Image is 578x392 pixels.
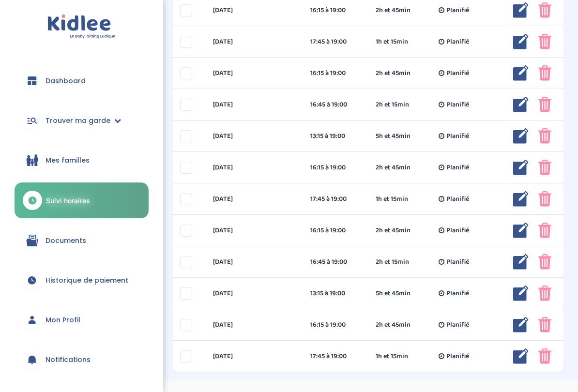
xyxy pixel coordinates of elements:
[376,257,409,267] span: 2h et 15min
[206,37,304,47] div: [DATE]
[513,34,529,49] img: modifier_bleu.png
[376,320,411,330] span: 2h et 45min
[446,194,469,204] span: Planifié
[376,5,411,15] span: 2h et 45min
[513,348,529,364] img: modifier_bleu.png
[310,131,361,141] div: 13:15 à 19:00
[446,37,469,47] span: Planifié
[46,116,110,126] span: Trouver ma garde
[538,97,551,112] img: poubelle_rose.png
[538,223,551,238] img: poubelle_rose.png
[310,257,361,267] div: 16:45 à 19:00
[206,320,304,330] div: [DATE]
[446,68,469,78] span: Planifié
[46,315,80,325] span: Mon Profil
[446,257,469,267] span: Planifié
[46,355,91,365] span: Notifications
[376,100,409,110] span: 2h et 15min
[47,15,116,39] img: logo.svg
[206,257,304,267] div: [DATE]
[513,191,529,207] img: modifier_bleu.png
[206,163,304,173] div: [DATE]
[538,286,551,301] img: poubelle_rose.png
[310,226,361,236] div: 16:15 à 19:00
[538,160,551,175] img: poubelle_rose.png
[376,68,411,78] span: 2h et 45min
[310,5,361,15] div: 16:15 à 19:00
[206,288,304,299] div: [DATE]
[513,317,529,332] img: modifier_bleu.png
[46,196,90,206] span: Suivi horaires
[206,131,304,141] div: [DATE]
[46,155,90,166] span: Mes familles
[310,68,361,78] div: 16:15 à 19:00
[310,320,361,330] div: 16:15 à 19:00
[513,223,529,238] img: modifier_bleu.png
[376,194,408,204] span: 1h et 15min
[15,342,149,377] a: Notifications
[310,194,361,204] div: 17:45 à 19:00
[376,351,408,362] span: 1h et 15min
[513,128,529,144] img: modifier_bleu.png
[538,2,551,18] img: poubelle_rose.png
[206,68,304,78] div: [DATE]
[310,351,361,362] div: 17:45 à 19:00
[15,103,149,138] a: Trouver ma garde
[310,163,361,173] div: 16:15 à 19:00
[15,223,149,258] a: Documents
[513,65,529,81] img: modifier_bleu.png
[15,263,149,298] a: Historique de paiement
[46,236,86,246] span: Documents
[538,128,551,144] img: poubelle_rose.png
[376,37,408,47] span: 1h et 15min
[376,131,411,141] span: 5h et 45min
[538,317,551,332] img: poubelle_rose.png
[446,351,469,362] span: Planifié
[15,302,149,337] a: Mon Profil
[46,275,128,286] span: Historique de paiement
[513,2,529,18] img: modifier_bleu.png
[15,63,149,98] a: Dashboard
[206,194,304,204] div: [DATE]
[446,320,469,330] span: Planifié
[446,288,469,299] span: Planifié
[513,160,529,175] img: modifier_bleu.png
[15,182,149,218] a: Suivi horaires
[206,5,304,15] div: [DATE]
[538,65,551,81] img: poubelle_rose.png
[206,226,304,236] div: [DATE]
[15,143,149,178] a: Mes familles
[310,288,361,299] div: 13:15 à 19:00
[310,37,361,47] div: 17:45 à 19:00
[376,288,411,299] span: 5h et 45min
[46,76,86,86] span: Dashboard
[513,97,529,112] img: modifier_bleu.png
[446,5,469,15] span: Planifié
[538,254,551,270] img: poubelle_rose.png
[206,100,304,110] div: [DATE]
[538,348,551,364] img: poubelle_rose.png
[538,34,551,49] img: poubelle_rose.png
[446,226,469,236] span: Planifié
[446,163,469,173] span: Planifié
[206,351,304,362] div: [DATE]
[446,100,469,110] span: Planifié
[513,286,529,301] img: modifier_bleu.png
[376,163,411,173] span: 2h et 45min
[310,100,361,110] div: 16:45 à 19:00
[446,131,469,141] span: Planifié
[538,191,551,207] img: poubelle_rose.png
[513,254,529,270] img: modifier_bleu.png
[376,226,411,236] span: 2h et 45min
